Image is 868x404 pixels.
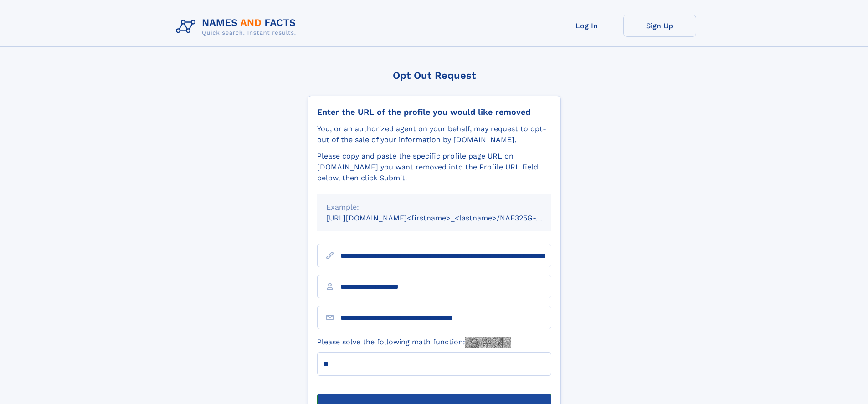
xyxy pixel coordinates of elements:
[317,123,551,145] div: You, or an authorized agent on your behalf, may request to opt-out of the sale of your informatio...
[317,337,511,348] label: Please solve the following math function:
[326,214,569,222] small: [URL][DOMAIN_NAME]<firstname>_<lastname>/NAF325G-xxxxxxxx
[550,15,623,37] a: Log In
[317,107,551,117] div: Enter the URL of the profile you would like removed
[172,15,303,39] img: Logo Names and Facts
[317,151,551,184] div: Please copy and paste the specific profile page URL on [DOMAIN_NAME] you want removed into the Pr...
[308,70,561,81] div: Opt Out Request
[623,15,696,37] a: Sign Up
[326,202,542,213] div: Example:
